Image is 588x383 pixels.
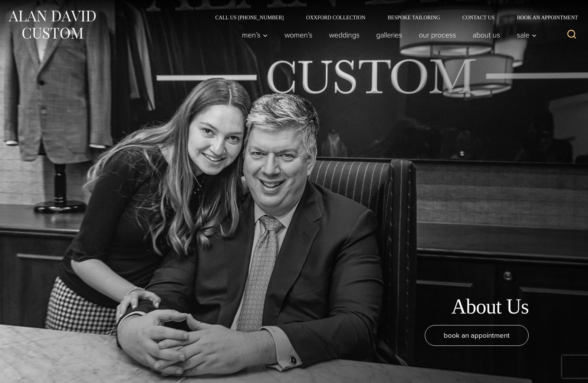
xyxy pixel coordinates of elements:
[425,325,529,346] a: book an appointment
[506,15,581,20] a: Book an Appointment
[563,26,581,44] button: View Search Form
[368,27,411,42] a: Galleries
[204,15,295,20] a: Call Us [PHONE_NUMBER]
[204,15,581,20] nav: Secondary Navigation
[276,27,321,42] a: Women’s
[444,330,510,341] span: book an appointment
[321,27,368,42] a: weddings
[7,8,96,41] img: Alan David Custom
[377,15,451,20] a: Bespoke Tailoring
[517,31,537,39] span: Sale
[411,27,464,42] a: Our Process
[242,31,268,39] span: Men’s
[464,27,509,42] a: About Us
[234,27,541,42] nav: Primary Navigation
[451,294,529,319] h1: About Us
[295,15,377,20] a: Oxxford Collection
[451,15,506,20] a: Contact Us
